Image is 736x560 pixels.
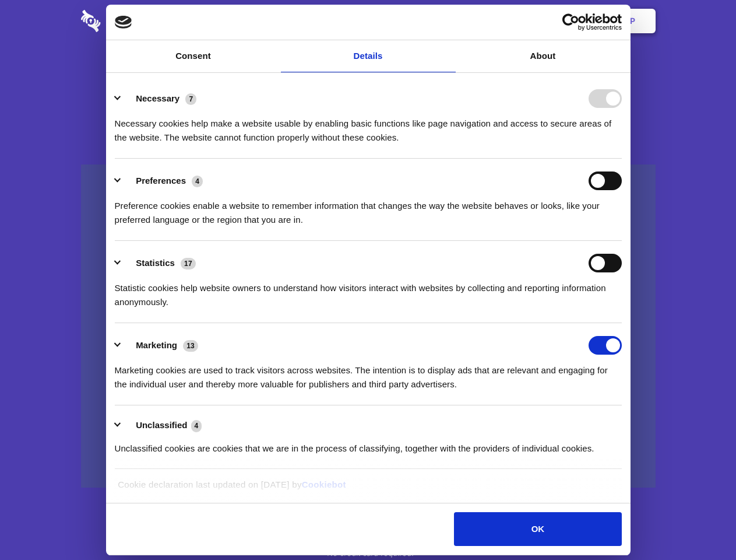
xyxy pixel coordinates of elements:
a: Cookiebot [302,480,346,489]
span: 7 [185,93,196,105]
a: Details [281,40,456,72]
h1: Eliminate Slack Data Loss. [81,52,656,94]
a: Wistia video thumbnail [81,164,656,488]
label: Marketing [136,340,177,350]
div: Cookie declaration last updated on [DATE] by [109,478,627,501]
a: Consent [106,40,281,72]
img: logo-wordmark-white-trans-d4663122ce5f474addd5e946df7df03e33cb6a1c49d2221995e7729f52c070b2.svg [81,10,181,32]
button: Statistics (17) [115,254,203,272]
div: Statistic cookies help website owners to understand how visitors interact with websites by collec... [115,272,622,309]
iframe: Drift Widget Chat Controller [678,502,722,546]
span: 4 [191,420,202,432]
button: Preferences (4) [115,171,210,190]
span: 4 [192,176,203,187]
label: Statistics [136,258,175,268]
span: 17 [181,258,196,269]
a: Pricing [342,3,393,39]
a: Usercentrics Cookiebot - opens in a new window [520,13,622,31]
button: Marketing (13) [115,336,206,355]
a: About [456,40,631,72]
a: Login [529,3,579,39]
label: Necessary [136,93,179,103]
span: 13 [183,340,198,352]
h4: Auto-redaction of sensitive data, encrypted data sharing and self-destructing private chats. Shar... [81,106,656,145]
div: Necessary cookies help make a website usable by enabling basic functions like page navigation and... [115,108,622,145]
img: logo [115,16,132,29]
label: Preferences [136,176,186,185]
div: Marketing cookies are used to track visitors across websites. The intention is to display ads tha... [115,355,622,391]
button: Unclassified (4) [115,418,209,433]
div: Preference cookies enable a website to remember information that changes the way the website beha... [115,190,622,227]
div: Unclassified cookies are cookies that we are in the process of classifying, together with the pro... [115,433,622,456]
button: OK [454,512,621,546]
a: Contact [473,3,526,39]
button: Necessary (7) [115,89,204,108]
